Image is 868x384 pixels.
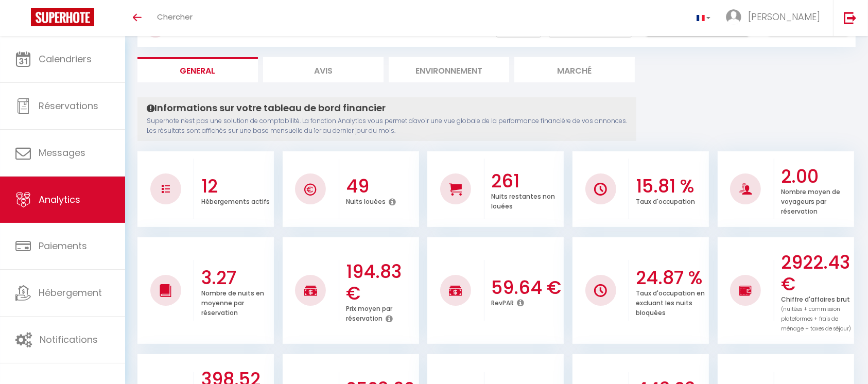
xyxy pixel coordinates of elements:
li: General [137,57,258,82]
h3: 49 [346,176,416,197]
h3: 24.87 % [636,267,706,289]
span: (nuitées + commission plateformes + frais de ménage + taxes de séjour) [781,305,851,333]
h3: 2.00 [781,166,851,187]
span: Réservations [39,99,98,112]
p: Taux d'occupation [636,195,696,206]
p: Superhote n'est pas une solution de comptabilité. La fonction Analytics vous permet d'avoir une v... [147,116,627,136]
img: logout [844,11,857,24]
span: Analytics [39,193,80,206]
h4: Informations sur votre tableau de bord financier [147,102,627,114]
h3: 2922.43 € [781,252,851,295]
p: Taux d'occupation en excluant les nuits bloquées [636,287,705,317]
h3: 15.81 % [636,176,706,197]
h3: 194.83 € [346,261,416,304]
h3: 12 [201,176,271,197]
span: Chercher [157,11,193,22]
p: Prix moyen par réservation [346,302,392,323]
span: Messages [39,146,85,159]
span: Hébergement [39,286,102,299]
span: Calendriers [39,53,92,65]
p: Nombre de nuits en moyenne par réservation [201,287,264,317]
img: NO IMAGE [162,185,170,193]
img: NO IMAGE [739,284,752,296]
span: Paiements [39,239,87,252]
p: Nuits restantes non louées [491,190,555,211]
p: Nombre moyen de voyageurs par réservation [781,185,840,216]
p: Hébergements actifs [201,195,270,206]
img: ... [726,9,741,25]
li: Environnement [389,57,509,82]
h3: 59.64 € [491,277,561,299]
p: Chiffre d'affaires brut [781,293,851,333]
li: Marché [514,57,635,82]
p: RevPAR [491,296,514,307]
li: Avis [263,57,384,82]
span: [PERSON_NAME] [748,10,820,23]
p: Nuits louées [346,195,386,206]
h3: 261 [491,170,561,192]
h3: 3.27 [201,267,271,289]
span: Notifications [40,333,98,346]
img: NO IMAGE [594,284,607,297]
img: Super Booking [31,8,94,26]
